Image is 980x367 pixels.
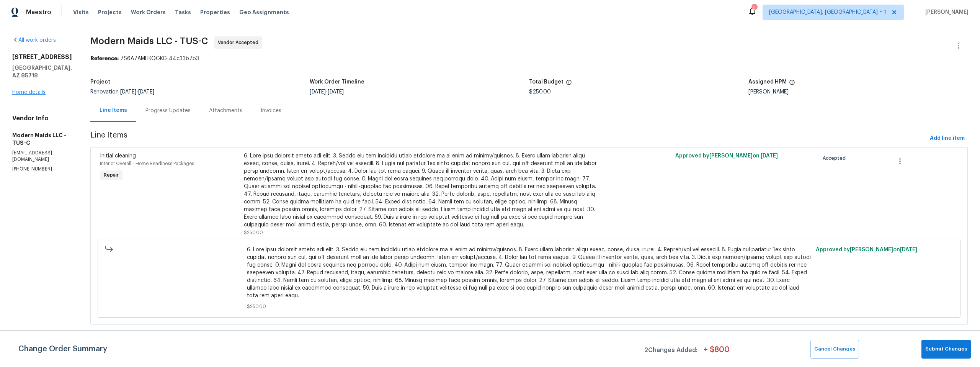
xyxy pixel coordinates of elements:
[823,154,849,162] span: Accepted
[145,107,191,115] div: Progress Updates
[529,79,563,85] h5: Total Budget
[644,343,697,359] span: 2 Changes Added:
[247,303,811,310] span: $250.00
[12,150,72,163] p: [EMAIL_ADDRESS][DOMAIN_NAME]
[120,89,154,95] span: -
[90,89,154,95] span: Renovation
[761,153,778,159] span: [DATE]
[810,340,859,359] button: Cancel Changes
[131,8,166,16] span: Work Orders
[748,89,968,95] div: [PERSON_NAME]
[816,247,917,252] span: Approved by [PERSON_NAME] on
[789,79,795,89] span: The hpm assigned to this work order.
[98,8,122,16] span: Projects
[814,345,855,354] span: Cancel Changes
[922,8,969,16] span: [PERSON_NAME]
[769,8,886,16] span: [GEOGRAPHIC_DATA], [GEOGRAPHIC_DATA] + 1
[900,247,917,252] span: [DATE]
[748,79,787,85] h5: Assigned HPM
[73,8,89,16] span: Visits
[18,340,107,359] span: Change Order Summary
[12,64,72,79] h5: [GEOGRAPHIC_DATA], AZ 85718
[921,340,971,359] button: Submit Changes
[247,246,811,300] span: 6. Lore ipsu dolorsit ametc adi elit. 3. Seddo eiu tem incididu utlab etdolore ma al enim ad mini...
[138,89,154,95] span: [DATE]
[12,90,46,95] a: Home details
[90,79,110,85] h5: Project
[12,166,72,172] p: [PHONE_NUMBER]
[175,10,191,15] span: Tasks
[101,171,122,179] span: Repair
[930,134,965,143] span: Add line item
[751,5,757,12] div: 6
[529,89,551,95] span: $250.00
[12,131,72,147] h5: Modern Maids LLC - TUS-C
[244,152,599,229] div: 6. Lore ipsu dolorsit ametc adi elit. 3. Seddo eiu tem incididu utlab etdolore ma al enim ad mini...
[90,131,927,146] span: Line Items
[120,89,136,95] span: [DATE]
[90,55,968,62] div: 7S6A7AMHKQGKG-44c33b7b3
[566,79,572,89] span: The total cost of line items that have been proposed by Opendoor. This sum includes line items th...
[90,56,119,61] b: Reference:
[925,345,967,354] span: Submit Changes
[12,53,72,61] h2: [STREET_ADDRESS]
[675,153,778,159] span: Approved by [PERSON_NAME] on
[100,153,136,159] span: Initial cleaning
[328,89,344,95] span: [DATE]
[261,107,281,115] div: Invoices
[12,38,56,43] a: All work orders
[310,79,364,85] h5: Work Order Timeline
[200,8,230,16] span: Properties
[704,346,730,359] span: + $ 800
[26,8,51,16] span: Maestro
[12,115,72,122] h4: Vendor Info
[100,161,194,166] span: Interior Overall - Home Readiness Packages
[239,8,289,16] span: Geo Assignments
[310,89,344,95] span: -
[244,230,263,235] span: $250.00
[218,39,261,46] span: Vendor Accepted
[927,131,968,146] button: Add line item
[310,89,326,95] span: [DATE]
[90,36,208,46] span: Modern Maids LLC - TUS-C
[100,106,127,114] div: Line Items
[209,107,242,115] div: Attachments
